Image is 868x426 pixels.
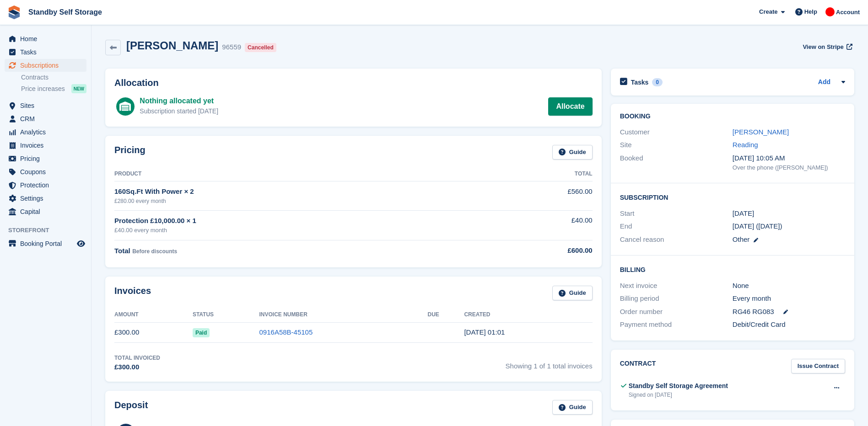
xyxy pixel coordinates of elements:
img: stora-icon-8386f47178a22dfd0bd8f6a31ec36ba5ce8667c1dd55bd0f319d3a0aa187defe.svg [7,5,21,19]
a: menu [5,32,86,45]
a: Issue Contract [791,359,845,374]
a: Add [818,77,830,88]
span: Coupons [20,165,75,178]
div: £280.00 every month [114,197,481,205]
span: Home [20,32,75,45]
span: Before discounts [132,248,177,255]
span: Create [759,7,777,16]
a: [PERSON_NAME] [733,128,789,136]
span: Total [114,247,130,255]
a: menu [5,237,86,250]
a: Guide [552,400,593,415]
time: 2025-08-01 00:00:00 UTC [733,208,754,219]
div: 96559 [222,42,241,53]
a: menu [5,99,86,112]
th: Invoice Number [259,308,428,322]
a: menu [5,46,86,59]
div: Signed on [DATE] [629,391,728,399]
a: menu [5,165,86,178]
div: Payment method [620,319,733,330]
a: menu [5,179,86,192]
span: Subscriptions [20,59,75,72]
span: Tasks [20,46,75,59]
span: Capital [20,205,75,218]
a: menu [5,192,86,205]
a: menu [5,205,86,218]
div: Cancelled [245,43,276,52]
div: Next invoice [620,281,733,291]
h2: Subscription [620,192,845,202]
div: Site [620,140,733,150]
div: Subscription started [DATE] [140,106,218,116]
th: Amount [114,308,193,322]
span: Booking Portal [20,237,75,250]
a: Guide [552,145,593,160]
a: Contracts [21,73,86,82]
span: RG46 RG083 [733,307,774,317]
span: Other [733,235,750,243]
th: Total [481,167,593,181]
span: Storefront [8,226,91,235]
div: £300.00 [114,362,160,373]
a: Standby Self Storage [25,5,106,20]
span: Analytics [20,126,75,138]
span: View on Stripe [803,43,843,52]
h2: Invoices [114,286,151,301]
h2: Deposit [114,400,148,415]
span: Showing 1 of 1 total invoices [506,354,593,373]
div: [DATE] 10:05 AM [733,153,845,164]
div: Customer [620,127,733,138]
h2: Billing [620,265,845,274]
span: Invoices [20,139,75,152]
div: Nothing allocated yet [140,96,218,106]
div: 160Sq.Ft With Power × 2 [114,186,481,197]
th: Created [464,308,592,322]
h2: Allocation [114,78,593,88]
div: Debit/Credit Card [733,319,845,330]
a: Guide [552,286,593,301]
a: Allocate [548,97,592,116]
span: Pricing [20,152,75,165]
div: Every month [733,293,845,304]
span: [DATE] ([DATE]) [733,222,782,230]
div: Standby Self Storage Agreement [629,381,728,391]
span: CRM [20,112,75,125]
span: Sites [20,99,75,112]
div: 0 [652,78,663,86]
span: Protection [20,179,75,192]
div: Over the phone ([PERSON_NAME]) [733,163,845,172]
time: 2025-08-01 00:01:43 UTC [464,328,505,336]
div: Booked [620,153,733,172]
div: Order number [620,307,733,317]
div: Cancel reason [620,234,733,245]
span: Settings [20,192,75,205]
a: View on Stripe [799,39,854,54]
td: £40.00 [481,210,593,240]
a: menu [5,112,86,125]
span: Help [804,7,817,16]
h2: Pricing [114,145,146,160]
td: £560.00 [481,181,593,210]
div: £600.00 [481,245,593,256]
img: Aaron Winter [825,7,835,16]
a: 0916A58B-45105 [259,328,313,336]
th: Product [114,167,481,181]
div: Total Invoiced [114,354,160,362]
h2: Contract [620,359,656,374]
h2: Booking [620,113,845,120]
th: Status [193,308,259,322]
a: menu [5,59,86,72]
div: £40.00 every month [114,226,481,235]
div: None [733,281,845,291]
th: Due [428,308,464,322]
div: Start [620,208,733,219]
a: Preview store [75,238,86,249]
div: Billing period [620,293,733,304]
td: £300.00 [114,322,193,343]
div: NEW [71,84,86,93]
a: menu [5,152,86,165]
a: menu [5,126,86,138]
span: Account [836,8,860,17]
div: Protection £10,000.00 × 1 [114,216,481,226]
span: Paid [193,328,210,337]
